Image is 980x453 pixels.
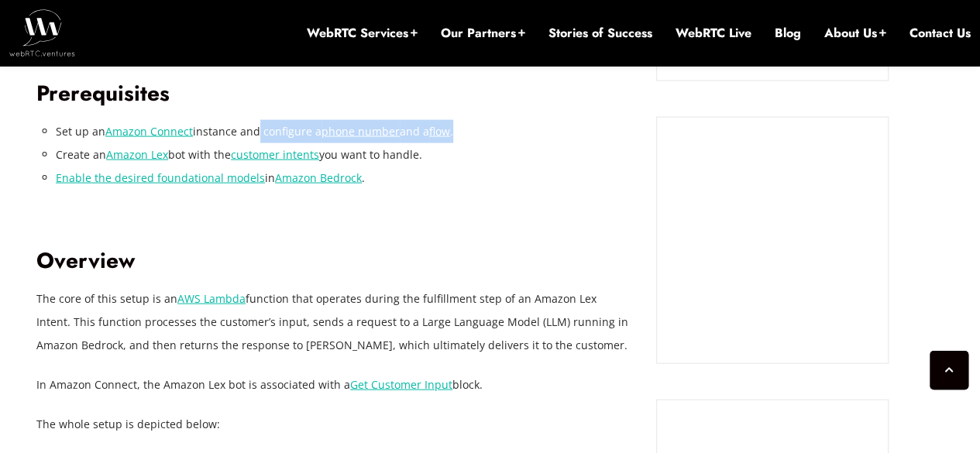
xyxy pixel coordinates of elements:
[676,25,751,42] a: WebRTC Live
[56,166,633,190] li: in .
[672,133,872,348] iframe: Embedded CTA
[910,25,971,42] a: Contact Us
[36,287,633,357] p: The core of this setup is an function that operates during the fulfillment step of an Amazon Lex ...
[824,25,886,42] a: About Us
[441,25,525,42] a: Our Partners
[275,170,362,185] a: Amazon Bedrock
[322,124,400,139] a: phone number
[56,120,633,143] li: Set up an instance and configure a and a .
[775,25,801,42] a: Blog
[36,413,633,436] p: The whole setup is depicted below:
[9,9,75,56] img: WebRTC.ventures
[36,248,633,275] h2: Overview
[307,25,418,42] a: WebRTC Services
[105,124,193,139] a: Amazon Connect
[36,81,633,108] h2: Prerequisites
[56,143,633,166] li: Create an bot with the you want to handle.
[429,124,450,139] a: flow
[106,147,168,162] a: Amazon Lex
[548,25,652,42] a: Stories of Success
[177,291,246,306] a: AWS Lambda
[231,147,319,162] a: customer intents
[36,373,633,396] p: In Amazon Connect, the Amazon Lex bot is associated with a block.
[56,170,265,185] a: Enable the desired foundational models
[350,377,452,392] a: Get Customer Input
